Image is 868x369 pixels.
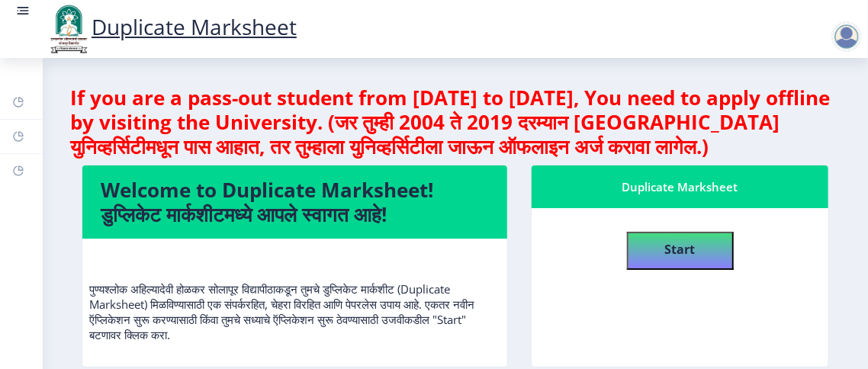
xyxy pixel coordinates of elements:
div: Duplicate Marksheet [550,178,810,196]
img: logo [46,3,92,55]
h4: Welcome to Duplicate Marksheet! डुप्लिकेट मार्कशीटमध्ये आपले स्वागत आहे! [101,178,489,226]
button: Start [627,232,734,270]
a: Duplicate Marksheet [46,12,297,41]
h4: If you are a pass-out student from [DATE] to [DATE], You need to apply offline by visiting the Un... [70,85,841,159]
p: पुण्यश्लोक अहिल्यादेवी होळकर सोलापूर विद्यापीठाकडून तुमचे डुप्लिकेट मार्कशीट (Duplicate Marksheet... [89,251,500,342]
b: Start [665,241,696,258]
